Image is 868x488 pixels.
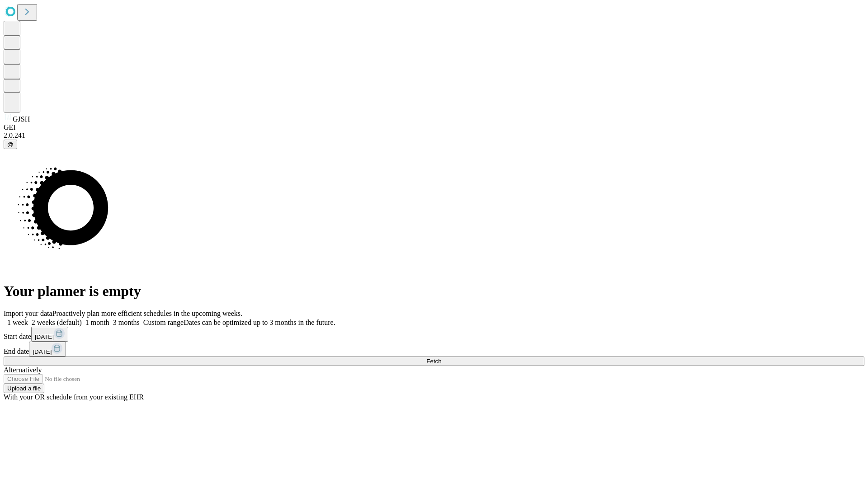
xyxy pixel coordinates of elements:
div: End date [4,342,864,357]
h1: Your planner is empty [4,283,864,300]
span: Import your data [4,310,52,317]
span: With your OR schedule from your existing EHR [4,393,144,401]
button: Fetch [4,357,864,366]
span: Fetch [426,358,441,365]
button: [DATE] [31,327,68,342]
span: Alternatively [4,366,42,374]
button: [DATE] [29,342,66,357]
span: Dates can be optimized up to 3 months in the future. [184,319,335,326]
span: Custom range [143,319,184,326]
button: @ [4,140,17,149]
span: GJSH [13,115,30,123]
button: Upload a file [4,384,44,393]
span: [DATE] [33,348,52,355]
span: [DATE] [35,333,54,340]
div: GEI [4,123,864,131]
span: 1 week [7,319,28,326]
div: Start date [4,327,864,342]
span: @ [7,141,14,148]
span: Proactively plan more efficient schedules in the upcoming weeks. [52,310,242,317]
div: 2.0.241 [4,131,864,140]
span: 1 month [85,319,109,326]
span: 2 weeks (default) [32,319,82,326]
span: 3 months [113,319,140,326]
